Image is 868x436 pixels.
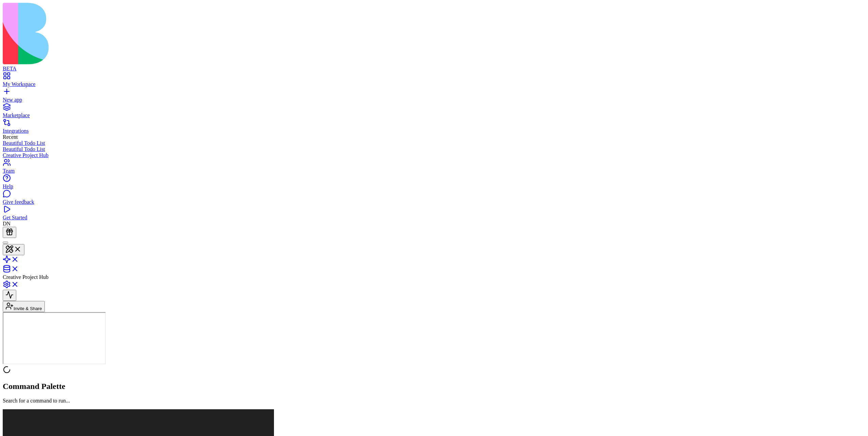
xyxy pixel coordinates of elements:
[3,221,11,226] span: DN
[3,193,865,205] a: Give feedback
[3,91,865,103] a: New app
[3,128,865,134] div: Integrations
[3,382,865,391] h2: Command Palette
[3,97,865,103] div: New app
[3,209,865,221] a: Get Started
[3,106,865,118] a: Marketplace
[3,75,865,87] a: My Workspace
[3,66,865,72] div: BETA
[3,301,45,312] button: Invite & Share
[3,81,865,87] div: My Workspace
[3,274,48,280] span: Creative Project Hub
[3,3,275,64] img: logo
[3,199,865,205] div: Give feedback
[3,122,865,134] a: Integrations
[3,140,865,146] a: Beautiful Todo List
[3,112,865,118] div: Marketplace
[3,177,865,190] a: Help
[3,162,865,174] a: Team
[3,168,865,174] div: Team
[3,398,865,404] p: Search for a command to run...
[3,146,865,152] a: Beautiful Todo List
[3,215,865,221] div: Get Started
[3,183,865,190] div: Help
[3,134,18,140] span: Recent
[3,152,865,158] a: Creative Project Hub
[3,60,865,72] a: BETA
